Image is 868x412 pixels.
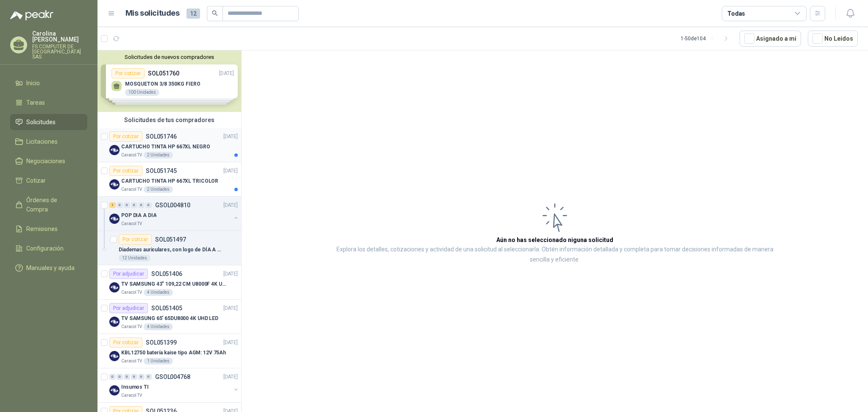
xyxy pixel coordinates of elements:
p: [DATE] [223,167,238,175]
p: KBL12750 batería kaise tipo AGM: 12V 75Ah [121,349,226,357]
button: Solicitudes de nuevos compradores [101,54,238,60]
p: POP DIA A DIA [121,212,156,220]
div: Por adjudicar [109,269,148,279]
p: Caracol TV [121,392,142,399]
div: Por cotizar [109,166,142,176]
a: Por cotizarSOL051745[DATE] Company LogoCARTUCHO TINTA HP 667XL TRICOLORCaracol TV2 Unidades [97,162,241,197]
p: TV SAMSUNG 65' 65DU8000 4K UHD LED [121,315,218,323]
img: Company Logo [109,351,120,361]
p: SOL051406 [151,271,182,277]
div: 1 - 50 de 104 [681,32,733,45]
p: FS COMPUTER DE [GEOGRAPHIC_DATA] SAS [32,44,87,59]
a: Negociaciones [10,153,87,169]
p: CARTUCHO TINTA HP 667XL TRICOLOR [121,177,218,185]
div: 4 Unidades [144,323,173,330]
button: Asignado a mi [740,31,801,47]
img: Company Logo [109,214,120,224]
a: Por cotizarSOL051746[DATE] Company LogoCARTUCHO TINTA HP 667XL NEGROCaracol TV2 Unidades [97,128,241,162]
p: Caracol TV [121,289,142,296]
p: Explora los detalles, cotizaciones y actividad de una solicitud al seleccionarla. Obtén informaci... [326,245,783,265]
div: Todas [727,9,745,18]
div: Por cotizar [119,234,152,245]
a: 1 0 0 0 0 0 GSOL004810[DATE] Company LogoPOP DIA A DIACaracol TV [109,200,239,227]
span: Cotizar [26,176,46,185]
span: Remisiones [26,224,58,234]
div: Por cotizar [109,131,142,142]
div: Por adjudicar [109,303,148,313]
span: Configuración [26,244,64,253]
h1: Mis solicitudes [125,7,180,19]
div: 0 [145,202,152,208]
p: TV SAMSUNG 43" 109,22 CM U8000F 4K UHD [121,280,227,288]
p: [DATE] [223,133,238,141]
div: 0 [145,374,152,380]
img: Company Logo [109,317,120,327]
div: 0 [124,374,130,380]
a: Manuales y ayuda [10,260,87,276]
p: SOL051745 [146,168,177,174]
p: GSOL004768 [155,374,190,380]
div: 0 [131,374,137,380]
span: Solicitudes [26,117,56,127]
p: GSOL004810 [155,202,190,208]
div: 0 [117,374,123,380]
p: SOL051497 [155,237,186,242]
div: 1 [109,202,116,208]
a: Licitaciones [10,134,87,150]
div: 2 Unidades [144,186,173,193]
a: Por cotizarSOL051399[DATE] Company LogoKBL12750 batería kaise tipo AGM: 12V 75AhCaracol TV1 Unidades [97,334,241,368]
span: search [212,10,218,16]
span: Tareas [26,98,45,107]
div: 4 Unidades [144,289,173,296]
p: Caracol TV [121,152,142,159]
p: SOL051399 [146,340,177,345]
div: Solicitudes de nuevos compradoresPor cotizarSOL051760[DATE] MOSQUETON 3/8 350KG FIERO100 Unidades... [97,50,241,112]
img: Company Logo [109,145,120,155]
img: Logo peakr [10,10,53,20]
span: Inicio [26,78,40,88]
div: 0 [117,202,123,208]
p: [DATE] [223,373,238,381]
p: Caracol TV [121,358,142,365]
span: Negociaciones [26,156,65,166]
div: Solicitudes de tus compradores [97,112,241,128]
img: Company Logo [109,385,120,395]
p: [DATE] [223,201,238,209]
a: Órdenes de Compra [10,192,87,217]
p: [DATE] [223,270,238,278]
p: Diademas auriculares, con logo de DÍA A DÍA, [119,246,224,254]
h3: Aún no has seleccionado niguna solicitud [496,235,613,245]
div: 0 [138,202,145,208]
a: Tareas [10,95,87,111]
div: 12 Unidades [119,255,150,262]
div: 0 [109,374,116,380]
img: Company Logo [109,282,120,292]
a: Solicitudes [10,114,87,130]
p: Carolina [PERSON_NAME] [32,31,87,42]
div: 0 [138,374,145,380]
a: 0 0 0 0 0 0 GSOL004768[DATE] Company LogoInsumos TICaracol TV [109,372,239,399]
a: Por adjudicarSOL051405[DATE] Company LogoTV SAMSUNG 65' 65DU8000 4K UHD LEDCaracol TV4 Unidades [97,300,241,334]
p: SOL051746 [146,134,177,139]
a: Remisiones [10,221,87,237]
a: Configuración [10,240,87,256]
span: Manuales y ayuda [26,263,75,273]
p: [DATE] [223,304,238,312]
span: Licitaciones [26,137,58,146]
span: Órdenes de Compra [26,195,79,214]
p: [DATE] [223,339,238,347]
div: Por cotizar [109,337,142,348]
p: Caracol TV [121,186,142,193]
img: Company Logo [109,179,120,189]
p: SOL051405 [151,305,182,311]
button: No Leídos [808,31,858,47]
p: Caracol TV [121,220,142,227]
div: 0 [131,202,137,208]
p: CARTUCHO TINTA HP 667XL NEGRO [121,143,210,151]
p: Caracol TV [121,323,142,330]
p: Insumos TI [121,383,149,391]
a: Por adjudicarSOL051406[DATE] Company LogoTV SAMSUNG 43" 109,22 CM U8000F 4K UHDCaracol TV4 Unidades [97,265,241,300]
a: Cotizar [10,173,87,189]
a: Inicio [10,75,87,91]
span: 12 [186,8,200,19]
